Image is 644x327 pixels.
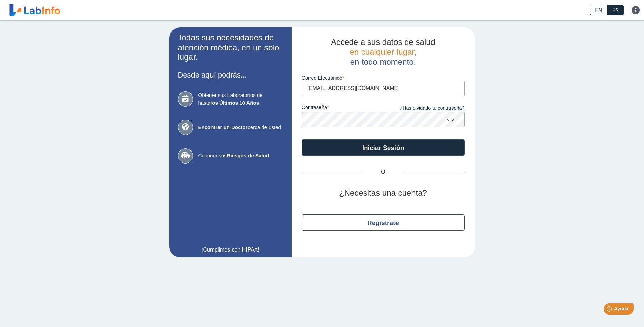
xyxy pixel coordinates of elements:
[198,124,283,132] span: cerca de usted
[210,100,259,106] b: los Últimos 10 Años
[198,124,248,130] b: Encontrar un Doctor
[383,105,465,112] a: ¿Has olvidado tu contraseña?
[607,5,624,15] a: ES
[350,47,416,56] span: en cualquier lugar,
[302,214,465,231] button: Regístrate
[584,300,637,320] iframe: Help widget launcher
[198,91,283,107] span: Obtener sus Laboratorios de hasta
[178,33,283,62] h2: Todas sus necesidades de atención médica, en un solo lugar.
[227,153,269,158] b: Riesgos de Salud
[363,168,404,176] span: O
[302,188,465,198] h2: ¿Necesitas una cuenta?
[198,152,283,160] span: Conocer sus
[178,246,283,254] a: ¡Cumplimos con HIPAA!
[350,57,416,66] span: en todo momento.
[302,139,465,156] button: Iniciar Sesión
[590,5,607,15] a: EN
[178,71,283,79] h3: Desde aquí podrás...
[302,105,383,112] label: contraseña
[331,37,435,47] span: Accede a sus datos de salud
[302,75,465,81] label: Correo Electronico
